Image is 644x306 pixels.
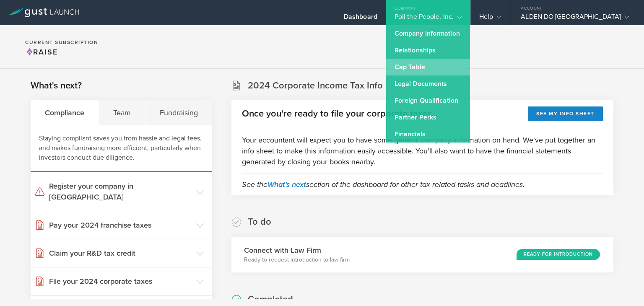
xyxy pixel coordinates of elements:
[25,47,58,57] span: Raise
[49,181,192,202] h3: Register your company in [GEOGRAPHIC_DATA]
[248,216,271,228] h2: To do
[267,180,306,189] a: What's next
[145,100,212,125] div: Fundraising
[528,106,603,121] button: See my info sheet
[242,180,525,189] em: See the section of the dashboard for other tax related tasks and deadlines.
[49,220,192,231] h3: Pay your 2024 franchise taxes
[49,248,192,259] h3: Claim your R&D tax credit
[231,237,613,272] div: Connect with Law FirmReady to request introduction to law firmReady for Introduction
[49,276,192,287] h3: File your 2024 corporate taxes
[99,100,145,125] div: Team
[248,80,383,92] h2: 2024 Corporate Income Tax Info
[242,135,603,167] p: Your accountant will expect you to have some general company information on hand. We've put toget...
[244,245,350,256] h3: Connect with Law Firm
[479,13,501,25] div: Help
[395,13,462,25] div: Poll the People, Inc.
[602,266,644,306] iframe: Chat Widget
[517,249,600,260] div: Ready for Introduction
[31,125,212,172] div: Staying compliant saves you from hassle and legal fees, and makes fundraising more efficient, par...
[521,13,629,25] div: ALDEN DO [GEOGRAPHIC_DATA]
[31,80,82,92] h2: What's next?
[31,100,99,125] div: Compliance
[242,108,438,120] h2: Once you're ready to file your corporate taxes...
[25,40,98,45] h2: Current Subscription
[344,13,377,25] div: Dashboard
[244,256,350,264] p: Ready to request introduction to law firm
[248,293,293,306] h2: Completed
